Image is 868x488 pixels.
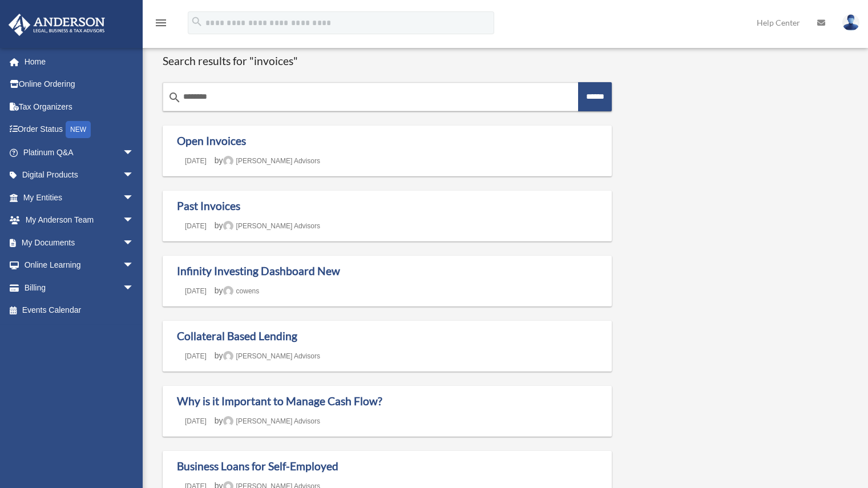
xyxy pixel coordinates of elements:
[177,264,340,277] a: Infinity Investing Dashboard New
[191,15,203,28] i: search
[8,73,151,96] a: Online Ordering
[5,14,108,36] img: Anderson Advisors Platinum Portal
[223,157,320,165] a: [PERSON_NAME] Advisors
[123,164,146,187] span: arrow_drop_down
[123,186,146,209] span: arrow_drop_down
[66,121,91,138] div: NEW
[8,254,151,277] a: Online Learningarrow_drop_down
[123,231,146,255] span: arrow_drop_down
[8,141,151,164] a: Platinum Q&Aarrow_drop_down
[8,209,151,232] a: My Anderson Teamarrow_drop_down
[8,118,151,142] a: Order StatusNEW
[8,164,151,187] a: Digital Productsarrow_drop_down
[215,286,259,295] span: by
[215,221,320,230] span: by
[177,352,215,360] a: [DATE]
[177,329,297,342] a: Collateral Based Lending
[223,287,260,295] a: cowens
[215,416,320,425] span: by
[123,276,146,300] span: arrow_drop_down
[223,352,320,360] a: [PERSON_NAME] Advisors
[177,199,240,212] a: Past Invoices
[177,417,215,425] a: [DATE]
[177,394,382,408] a: Why is it Important to Manage Cash Flow?
[8,186,151,209] a: My Entitiesarrow_drop_down
[123,254,146,277] span: arrow_drop_down
[8,276,151,299] a: Billingarrow_drop_down
[215,156,320,165] span: by
[177,459,338,473] a: Business Loans for Self-Employed
[123,141,146,164] span: arrow_drop_down
[8,231,151,254] a: My Documentsarrow_drop_down
[154,16,168,30] i: menu
[177,222,215,230] a: [DATE]
[223,222,320,230] a: [PERSON_NAME] Advisors
[177,134,246,147] a: Open Invoices
[223,417,320,425] a: [PERSON_NAME] Advisors
[8,299,151,322] a: Events Calendar
[8,95,151,118] a: Tax Organizers
[177,287,215,295] a: [DATE]
[123,209,146,232] span: arrow_drop_down
[168,91,181,104] i: search
[842,14,859,31] img: User Pic
[215,351,320,360] span: by
[177,157,215,165] a: [DATE]
[154,20,168,30] a: menu
[163,54,612,68] h1: Search results for "invoices"
[8,50,146,73] a: Home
